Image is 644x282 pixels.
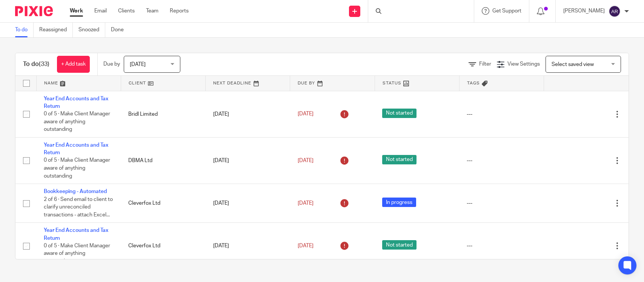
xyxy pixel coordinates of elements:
span: 0 of 5 · Make Client Manager aware of anything outstanding [44,111,110,132]
a: Work [70,7,83,15]
span: 0 of 5 · Make Client Manager aware of anything outstanding [44,158,110,179]
a: To do [15,23,34,37]
span: Not started [382,240,417,250]
span: (33) [39,61,49,67]
img: Pixie [15,6,53,16]
a: Year End Accounts and Tax Return [44,228,108,241]
td: [DATE] [206,91,290,137]
span: Get Support [492,8,521,14]
span: 0 of 5 · Make Client Manager aware of anything outstanding [44,243,110,264]
div: --- [467,199,536,207]
a: Snoozed [78,23,105,37]
span: 2 of 6 · Send email to client to clarify unreconciled transactions - attach Excel... [44,197,113,218]
span: Not started [382,109,417,118]
a: Year End Accounts and Tax Return [44,96,108,109]
td: [DATE] [206,184,290,223]
span: [DATE] [298,201,314,206]
td: Cleverfox Ltd [121,184,205,223]
a: + Add task [57,56,90,73]
td: Bridl Limited [121,91,205,137]
span: [DATE] [130,62,146,67]
td: DBMA Ltd [121,137,205,184]
div: --- [467,157,536,164]
span: In progress [382,198,416,207]
a: Done [111,23,129,37]
img: svg%3E [609,5,621,17]
div: --- [467,242,536,250]
span: [DATE] [298,111,314,116]
span: View Settings [507,61,540,67]
a: Reports [170,7,189,15]
span: [DATE] [298,243,314,248]
span: [DATE] [298,158,314,163]
a: Year End Accounts and Tax Return [44,143,108,155]
a: Reassigned [39,23,73,37]
a: Clients [118,7,135,15]
td: [DATE] [206,223,290,269]
span: Tags [467,81,480,85]
h1: To do [23,60,49,68]
p: Due by [103,60,120,68]
p: [PERSON_NAME] [563,7,605,15]
td: [DATE] [206,137,290,184]
span: Filter [479,61,491,67]
span: Not started [382,155,417,164]
a: Bookkeeping - Automated [44,189,107,194]
td: Cleverfox Ltd [121,223,205,269]
div: --- [467,110,536,118]
a: Team [146,7,158,15]
span: Select saved view [552,62,594,67]
a: Email [94,7,107,15]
